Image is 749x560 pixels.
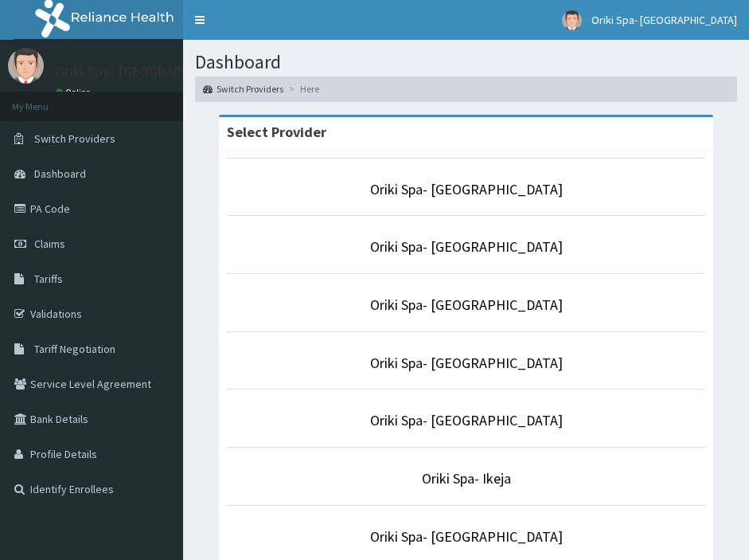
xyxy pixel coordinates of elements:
h1: Dashboard [195,52,737,72]
a: Oriki Spa- [GEOGRAPHIC_DATA] [370,296,563,314]
a: Oriki Spa- [GEOGRAPHIC_DATA] [370,527,563,546]
a: Online [56,87,94,98]
span: Switch Providers [34,131,115,146]
a: Oriki Spa- [GEOGRAPHIC_DATA] [370,237,563,256]
span: Dashboard [34,166,86,181]
span: Tariff Negotiation [34,342,115,356]
a: Oriki Spa- [GEOGRAPHIC_DATA] [370,180,563,198]
span: Oriki Spa- [GEOGRAPHIC_DATA] [591,13,737,27]
strong: Select Provider [227,123,326,141]
a: Oriki Spa- [GEOGRAPHIC_DATA] [370,411,563,429]
a: Switch Providers [203,82,283,96]
a: Oriki Spa- Ikeja [422,469,511,488]
li: Here [285,82,319,96]
span: Claims [34,237,65,251]
img: User Image [8,48,44,84]
a: Oriki Spa- [GEOGRAPHIC_DATA] [370,354,563,372]
span: Tariffs [34,272,63,286]
img: User Image [562,10,582,30]
p: Oriki Spa- [GEOGRAPHIC_DATA] [56,65,249,79]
